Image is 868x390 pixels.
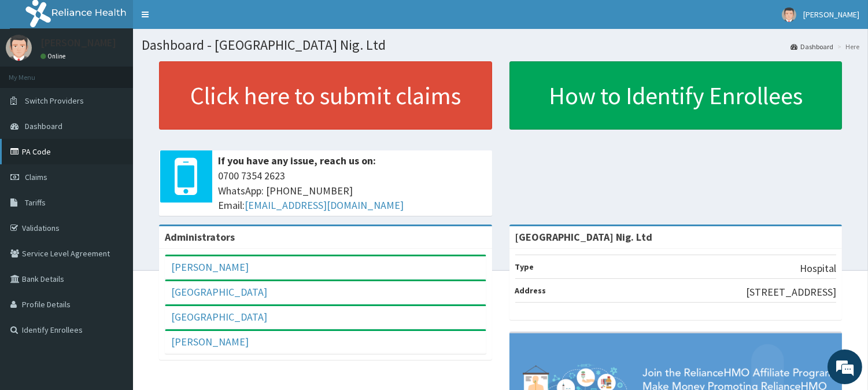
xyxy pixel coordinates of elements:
p: Hospital [800,261,836,276]
span: Claims [25,172,47,182]
b: If you have any issue, reach us on: [218,154,376,167]
img: User Image [6,35,32,61]
strong: [GEOGRAPHIC_DATA] Nig. Ltd [515,230,653,244]
a: [EMAIL_ADDRESS][DOMAIN_NAME] [245,198,404,212]
li: Here [834,42,859,51]
b: Administrators [165,230,235,244]
a: Click here to submit claims [159,61,492,130]
span: Switch Providers [25,95,84,106]
span: [PERSON_NAME] [803,9,859,20]
b: Type [515,262,534,272]
span: Dashboard [25,121,62,131]
p: [PERSON_NAME] [40,38,116,48]
img: User Image [782,8,796,22]
p: [STREET_ADDRESS] [746,285,836,300]
a: [GEOGRAPHIC_DATA] [171,285,267,299]
a: Dashboard [791,42,833,51]
span: Tariffs [25,197,46,208]
a: [GEOGRAPHIC_DATA] [171,310,267,323]
a: [PERSON_NAME] [171,260,249,274]
a: [PERSON_NAME] [171,335,249,348]
b: Address [515,285,546,296]
a: How to Identify Enrollees [509,61,843,130]
h1: Dashboard - [GEOGRAPHIC_DATA] Nig. Ltd [142,38,859,53]
span: 0700 7354 2623 WhatsApp: [PHONE_NUMBER] Email: [218,168,486,213]
a: Online [40,52,68,60]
